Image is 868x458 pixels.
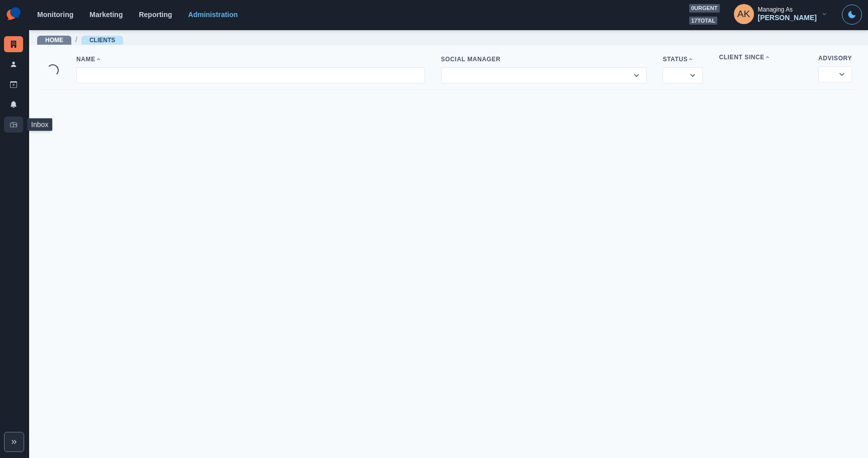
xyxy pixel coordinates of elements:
div: Social Manager [441,55,647,63]
a: Reporting [139,11,172,19]
a: Users [4,56,23,72]
button: Toggle Mode [842,5,862,25]
div: Advisory [818,54,852,62]
span: 17 total [689,17,717,25]
div: Status [663,55,703,63]
div: Managing As [758,6,793,13]
a: Inbox [4,117,23,133]
div: Name [76,55,425,63]
svg: Sort [688,56,694,62]
div: Client Since [719,53,802,61]
nav: breadcrumb [37,35,123,45]
a: Home [45,37,63,44]
button: Managing As[PERSON_NAME] [726,4,836,24]
div: Alex Kalogeropoulos [737,2,750,26]
svg: Sort [765,54,771,60]
button: Expand [4,432,24,452]
span: 0 urgent [689,4,720,13]
a: Draft Posts [4,76,23,92]
a: Clients [4,36,23,52]
a: Marketing [89,11,123,19]
svg: Sort [95,56,101,62]
div: [PERSON_NAME] [758,14,817,22]
a: Notifications [4,96,23,112]
span: / [75,35,77,45]
a: Monitoring [37,11,73,19]
a: Clients [89,37,115,44]
a: Administration [188,11,238,19]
